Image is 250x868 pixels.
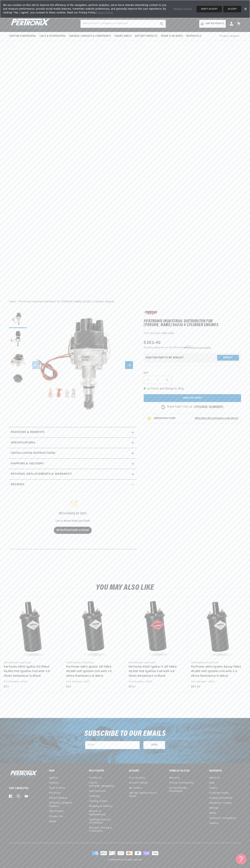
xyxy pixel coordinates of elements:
button: search button [158,20,166,28]
span: Spark Plug Wires [161,34,183,38]
input: Email [85,741,140,749]
h2: Installation instructions [11,451,55,456]
a: Privacy Policy. [96,11,113,14]
a: PerTronix 40611 Ignitor Epoxy Filled 40,000 Volt Ignition Coil with 3.0 Ohms Resistance in Black [191,665,243,679]
p: Starting at /mo or 0% APR with . [144,346,211,349]
input: Search Part #, Category or Keyword [81,20,166,28]
img: Pertronix [9,18,50,30]
span: Add my vehicle [206,22,224,25]
a: Emissions compliance [209,816,236,821]
button: EMISSIONS CODEWhat does this emissions code mean? [154,417,238,420]
span: We use cookies on this site to improve the efficiency of the navigation, perform analytics, serve... [3,3,169,15]
h1: PerTronix Industrial Distributor for [PERSON_NAME] G4236 4 Cylinder Engines [144,320,241,327]
span: Product Support [219,34,239,38]
a: Exhaust [49,780,58,785]
h2: Reviews [11,482,24,487]
span: $28 [156,347,160,349]
summary: Shipping & Delivery [9,459,137,469]
a: Payment, Pricing & Promotions [89,825,121,834]
a: PerTronix [49,791,60,796]
button: Slide left [32,361,40,369]
a: Updating Account Information [89,817,118,825]
summary: Motorcycle [184,32,203,40]
a: Tools & Parts [49,786,65,791]
a: See if you qualify - Learn more about Affirm Financing (opens in modal) [191,347,211,349]
a: [PERSON_NAME]'s Headers [49,801,78,809]
h2: You may also like [9,584,241,591]
div: Let us know what you think [17,520,129,522]
a: Compu-Fire [49,814,63,819]
a: Catalog Downloads [209,796,232,801]
a: Ignition [49,776,58,780]
h2: Shipping & Delivery [11,462,44,466]
p: Need help? Call us at [167,405,223,409]
a: JBA Exhaust [49,809,64,814]
span: Headers, Exhausts & Components [69,34,111,38]
a: PerTronix 40011 Ignitor Oil Filled 40,000 Volt Ignition Coil with 1.5 Ohms Resistance in Black [66,665,118,679]
a: Media [209,811,216,816]
h2: Specifications [11,441,35,445]
label: QTY [144,372,241,375]
a: Spyke [49,819,56,824]
a: Your account [129,776,145,780]
button: ACCEPT [223,6,241,12]
a: Add My Vehicle: How It Works [129,791,161,799]
a: Contact us [89,776,102,780]
a: Call Us ([PHONE_NUMBER]) [89,780,118,789]
strong: EMISSIONS CODE [154,417,175,420]
span: Ignition Conversions [9,34,36,38]
a: Manage Cookies [174,7,192,11]
strong: What does this emissions code mean? [195,417,238,420]
a: Ordering [89,794,100,799]
a: Sitemap [209,806,219,811]
a: Careers [209,821,218,826]
small: © 2025 . [108,859,124,861]
button: Add to cart [144,394,241,402]
h3: Subscribe to our emails [84,730,166,737]
summary: Features & Benefits [9,427,137,438]
button: Slide right [125,361,133,369]
span: Motorcycle [186,34,201,38]
summary: Installation instructions [9,448,137,458]
div: Part Number: [144,331,241,336]
a: FAQ Pertronix [89,789,106,794]
button: Load image 3 in gallery view [9,350,27,367]
a: PerTronix 40511 Ignitor Oil Filled 40,000 Volt Ignition Coil with 3.0 Ohms Resistance in Black [4,665,55,679]
strong: [PHONE_NUMBER] [196,405,223,408]
a: Shipping & Delivery [89,804,113,809]
a: Home [9,300,16,304]
img: Pertronix [9,770,38,778]
a: Events [209,786,217,791]
a: My orders [129,786,142,791]
div: Does This part fit My vehicle? [146,356,184,359]
button: Be the first to write a review! [54,527,92,534]
summary: Returns, Replacements & Warranty [9,469,137,479]
nav: breadcrumbs [9,300,241,304]
media-gallery: Gallery Viewer [9,310,137,420]
a: Warranty [169,776,180,780]
a: PerTronix Industrial Distributor for [PERSON_NAME] G4236 4 Cylinder Engines [19,300,114,304]
a: Viewing Orders [89,799,108,804]
a: Blog [209,780,214,785]
span: Engine Swaps [115,34,131,38]
summary: Engine Swaps [113,32,133,40]
button: Verify [217,355,239,361]
span: Battery Products [135,34,157,38]
h2: Features & Benefits [11,430,44,435]
a: Returns & Replacements [89,809,118,817]
p: Stay Connected [9,787,37,790]
a: Do not sell my information [169,786,201,794]
span: Affirm [184,346,190,348]
summary: Spark Plug Wires [159,32,185,40]
summary: Battery Products [133,32,159,40]
small: All rights reserved. [124,859,142,861]
a: Customer Builds [209,791,229,796]
h2: Returns, Replacements & Warranty [11,472,72,477]
div: customer reviews [11,490,135,546]
summary: Headers, Exhausts & Components [67,32,113,40]
button: Subscribe [143,741,165,749]
summary: Ignition Conversions [9,32,38,40]
summary: Product Support [219,32,241,41]
a: Add my vehicle [199,20,226,28]
button: DON'T ACCEPT [197,6,222,12]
